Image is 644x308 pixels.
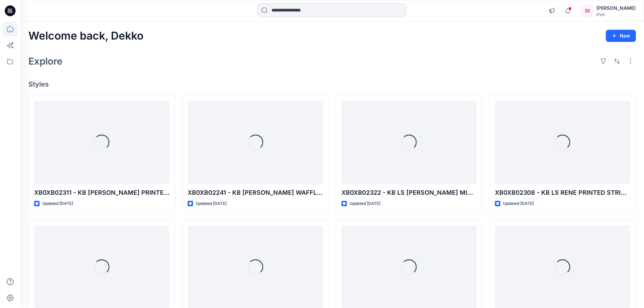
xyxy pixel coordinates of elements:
[28,80,636,88] h4: Styles
[28,30,143,42] h2: Welcome back, Dekko
[596,12,636,17] div: PVH
[188,188,323,197] p: XB0XB02241 - KB [PERSON_NAME] WAFFLE CHECK SHIRT - PROTO - V01
[196,200,226,207] p: Updated [DATE]
[34,188,169,197] p: XB0XB02311 - KB [PERSON_NAME] PRINTED CRITTER SHIRT - OPT- 1 - PROTO - V01
[42,200,73,207] p: Updated [DATE]
[606,30,636,42] button: New
[495,188,630,197] p: XB0XB02308 - KB LS RENE PRINTED STRIPE SHIRT - PROTO - V01
[350,200,380,207] p: Updated [DATE]
[581,5,594,17] div: DI
[341,188,477,197] p: XB0XB02322 - KB LS [PERSON_NAME] MIX TARTAN SHIRT - PROTO - V01
[596,4,636,12] div: [PERSON_NAME]
[28,56,63,67] h2: Explore
[503,200,534,207] p: Updated [DATE]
